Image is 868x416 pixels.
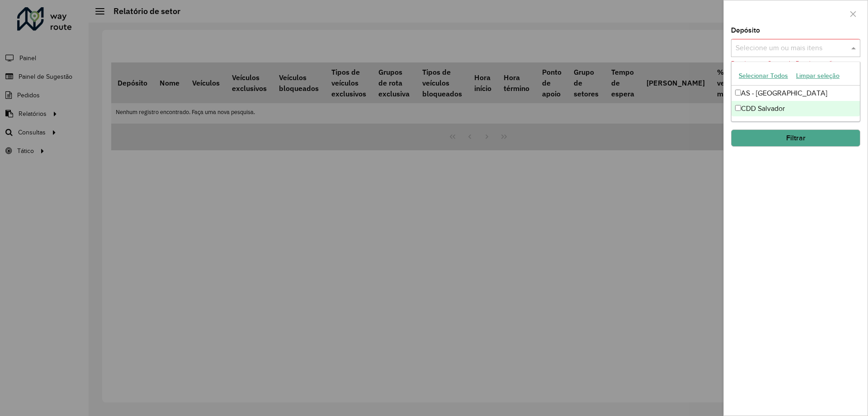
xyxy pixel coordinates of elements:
[735,69,792,83] button: Selecionar Todos
[731,25,760,36] label: Depósito
[792,69,844,83] button: Limpar seleção
[731,60,836,77] formly-validation-message: Depósito ou Grupo de Depósitos são obrigatórios
[731,129,860,147] button: Filtrar
[731,86,860,101] div: AS - [GEOGRAPHIC_DATA]
[731,62,860,122] ng-dropdown-panel: Options list
[731,101,860,116] div: CDD Salvador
